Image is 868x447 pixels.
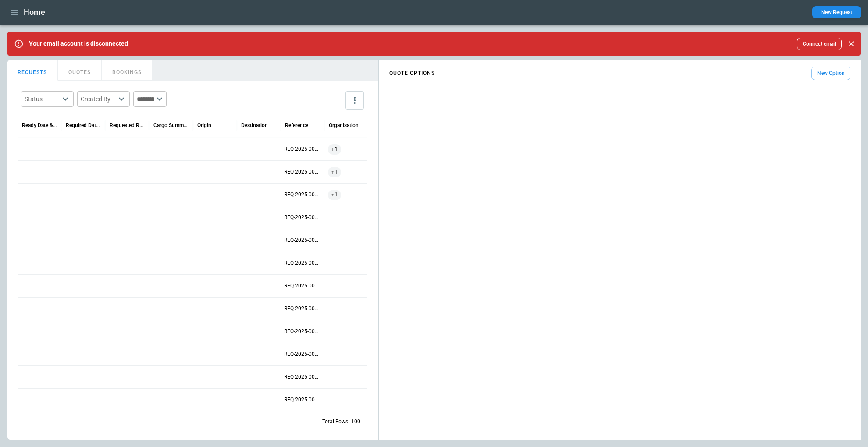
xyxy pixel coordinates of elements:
[328,184,341,206] span: +1
[284,351,321,358] p: REQ-2025-001919
[24,7,45,18] h1: Home
[328,161,341,183] span: +1
[241,122,268,128] div: Destination
[328,138,341,160] span: +1
[329,122,359,128] div: Organisation
[284,237,321,244] p: REQ-2025-001924
[29,40,128,47] p: Your email account is disconnected
[25,95,60,103] div: Status
[197,122,211,128] div: Origin
[66,122,101,128] div: Required Date & Time (UTC)
[845,34,857,53] div: dismiss
[102,60,153,81] button: BOOKINGS
[81,95,116,103] div: Created By
[284,259,321,267] p: REQ-2025-001923
[345,91,364,110] button: more
[322,418,349,426] p: Total Rows:
[7,60,58,81] button: REQUESTS
[284,168,321,176] p: REQ-2025-001927
[389,71,435,75] h4: QUOTE OPTIONS
[284,282,321,290] p: REQ-2025-001922
[379,63,861,84] div: scrollable content
[153,122,189,128] div: Cargo Summary
[284,191,321,199] p: REQ-2025-001926
[58,60,102,81] button: QUOTES
[284,305,321,312] p: REQ-2025-001921
[845,38,857,50] button: Close
[22,122,57,128] div: Ready Date & Time (UTC)
[812,6,861,18] button: New Request
[284,373,321,381] p: REQ-2025-001918
[110,122,145,128] div: Requested Route
[284,328,321,335] p: REQ-2025-001920
[284,214,321,221] p: REQ-2025-001925
[284,145,321,153] p: REQ-2025-001928
[284,396,321,404] p: REQ-2025-001917
[811,67,850,80] button: New Option
[797,38,842,50] button: Connect email
[285,122,308,128] div: Reference
[351,418,360,426] p: 100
